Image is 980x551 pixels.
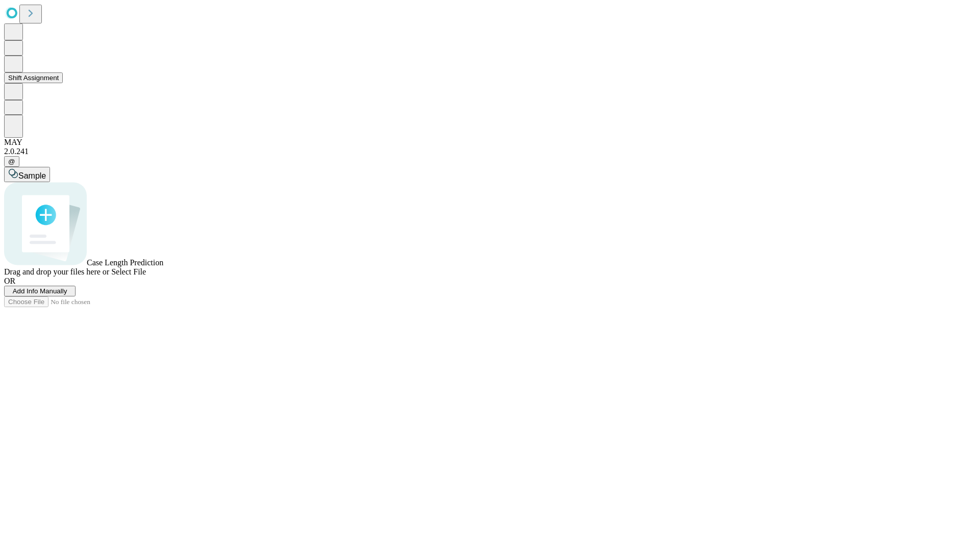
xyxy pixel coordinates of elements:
[4,286,76,296] button: Add Info Manually
[111,267,146,276] span: Select File
[4,267,109,276] span: Drag and drop your files here or
[4,147,976,156] div: 2.0.241
[8,158,15,165] span: @
[18,171,46,180] span: Sample
[4,277,15,285] span: OR
[4,167,50,182] button: Sample
[4,156,19,167] button: @
[4,138,976,147] div: MAY
[87,258,163,267] span: Case Length Prediction
[4,72,63,83] button: Shift Assignment
[13,287,67,295] span: Add Info Manually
